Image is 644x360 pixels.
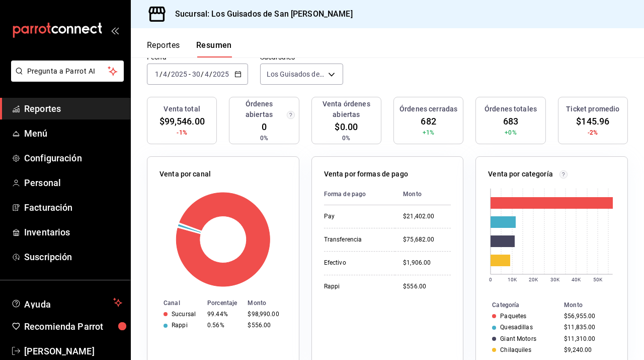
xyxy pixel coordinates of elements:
[324,259,387,267] div: Efectivo
[159,169,211,179] p: Venta por canal
[260,134,268,143] span: 0%
[24,201,122,214] span: Facturación
[177,128,187,137] span: -1%
[529,277,538,282] text: 20K
[248,311,282,318] div: $98,990.00
[24,250,122,264] span: Suscripción
[248,322,282,329] div: $556.00
[24,102,122,115] span: Reportes
[476,299,560,311] th: Categoría
[403,212,451,221] div: $21,402.00
[147,40,232,57] div: navigation tabs
[500,324,532,331] div: Quesadillas
[500,313,526,320] div: Paquetes
[316,99,377,120] h3: Venta órdenes abiertas
[11,61,124,82] button: Pregunta a Parrot AI
[508,277,517,282] text: 10K
[207,311,239,318] div: 99.44%
[566,104,619,114] h3: Ticket promedio
[192,70,201,78] input: --
[172,311,196,318] div: Sucursal
[564,335,611,342] div: $11,310.00
[24,320,122,333] span: Recomienda Parrot
[399,104,457,114] h3: Órdenes cerradas
[172,322,188,329] div: Rappi
[168,70,171,78] span: /
[564,324,611,331] div: $11,835.00
[171,70,188,78] input: ----
[503,114,518,128] span: 683
[593,277,603,282] text: 50K
[163,70,168,78] input: --
[500,346,531,353] div: Chilaquiles
[324,235,387,244] div: Transferencia
[164,104,200,114] h3: Venta total
[403,282,451,291] div: $556.00
[147,297,203,309] th: Canal
[204,70,209,78] input: --
[24,225,122,239] span: Inventarios
[207,322,239,329] div: 0.56%
[24,296,109,309] span: Ayuda
[24,176,122,190] span: Personal
[395,184,451,205] th: Monto
[212,70,229,78] input: ----
[267,69,325,79] span: Los Guisados de San [PERSON_NAME]
[505,128,516,137] span: +0%
[7,73,124,84] a: Pregunta a Parrot AI
[488,169,553,179] p: Venta por categoría
[564,346,611,353] div: $9,240.00
[560,299,627,311] th: Monto
[403,235,451,244] div: $75,682.00
[588,128,598,137] span: -2%
[262,120,267,134] span: 0
[324,169,408,179] p: Venta por formas de pago
[24,151,122,165] span: Configuración
[403,259,451,267] div: $1,906.00
[111,26,119,34] button: open_drawer_menu
[324,184,395,205] th: Forma de pago
[342,134,350,143] span: 0%
[159,70,163,78] span: /
[189,70,191,78] span: -
[196,40,232,57] button: Resumen
[203,297,244,309] th: Porcentaje
[147,53,248,61] label: Fecha
[485,104,537,114] h3: Órdenes totales
[201,70,204,78] span: /
[423,128,434,137] span: +1%
[335,120,358,134] span: $0.00
[167,8,353,20] h3: Sucursal: Los Guisados de San [PERSON_NAME]
[489,277,492,282] text: 0
[324,282,387,291] div: Rappi
[572,277,581,282] text: 40K
[500,335,536,342] div: Giant Motors
[576,114,609,128] span: $145.96
[159,114,205,128] span: $99,546.00
[550,277,560,282] text: 30K
[421,114,436,128] span: 682
[324,212,387,221] div: Pay
[209,70,212,78] span: /
[24,344,122,358] span: [PERSON_NAME]
[564,313,611,320] div: $56,955.00
[27,66,108,77] span: Pregunta a Parrot AI
[154,70,159,78] input: --
[244,297,298,309] th: Monto
[147,40,180,57] button: Reportes
[233,99,284,120] h3: Órdenes abiertas
[24,127,122,140] span: Menú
